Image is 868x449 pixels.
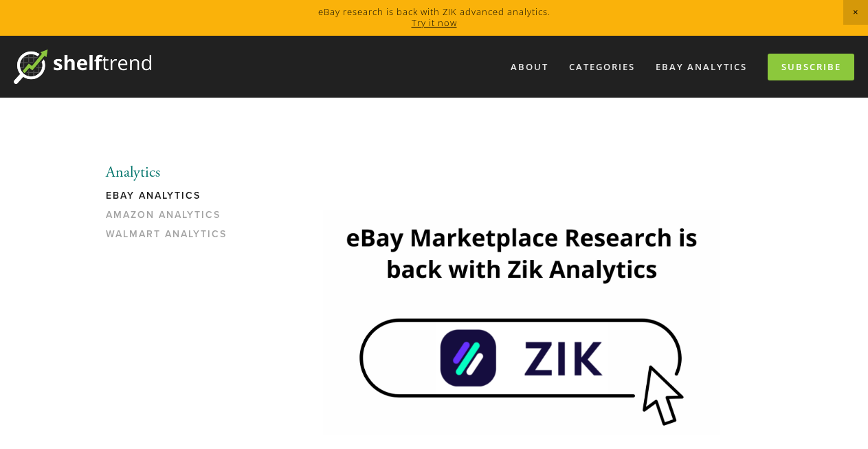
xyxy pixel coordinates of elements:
[323,210,720,434] img: Zik Analytics Sponsored Ad
[647,56,756,78] a: eBay Analytics
[106,190,237,209] a: eBay Analytics
[106,228,237,248] a: Walmart Analytics
[560,56,644,78] div: Categories
[768,54,854,80] a: Subscribe
[106,164,237,182] li: Analytics
[412,17,457,29] a: Try it now
[14,50,151,84] img: ShelfTrend
[106,209,237,228] a: Amazon Analytics
[502,56,557,78] a: About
